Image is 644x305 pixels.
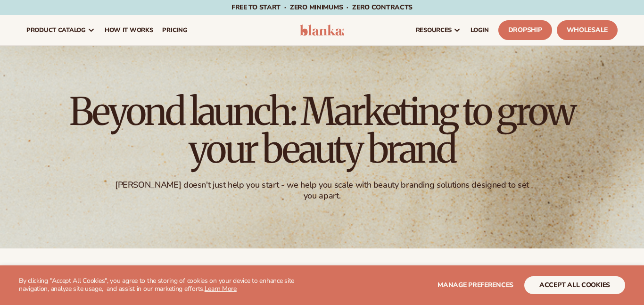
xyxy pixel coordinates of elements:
p: By clicking "Accept All Cookies", you agree to the storing of cookies on your device to enhance s... [19,277,322,293]
span: How It Works [105,26,153,34]
a: Learn More [205,284,237,293]
span: Free to start · ZERO minimums · ZERO contracts [231,3,413,12]
span: pricing [162,26,187,34]
button: Manage preferences [438,276,513,294]
img: logo [300,25,344,36]
a: LOGIN [466,15,494,45]
a: Dropship [498,20,552,40]
a: How It Works [100,15,158,45]
div: [PERSON_NAME] doesn't just help you start - we help you scale with beauty branding solutions desi... [112,180,531,202]
span: resources [416,26,452,34]
a: product catalog [22,15,100,45]
span: product catalog [26,26,86,34]
a: resources [411,15,466,45]
button: accept all cookies [524,276,625,294]
a: Wholesale [557,20,618,40]
span: Manage preferences [438,280,513,289]
span: LOGIN [471,26,489,34]
h1: Beyond launch: Marketing to grow your beauty brand [63,93,581,168]
a: pricing [157,15,192,45]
